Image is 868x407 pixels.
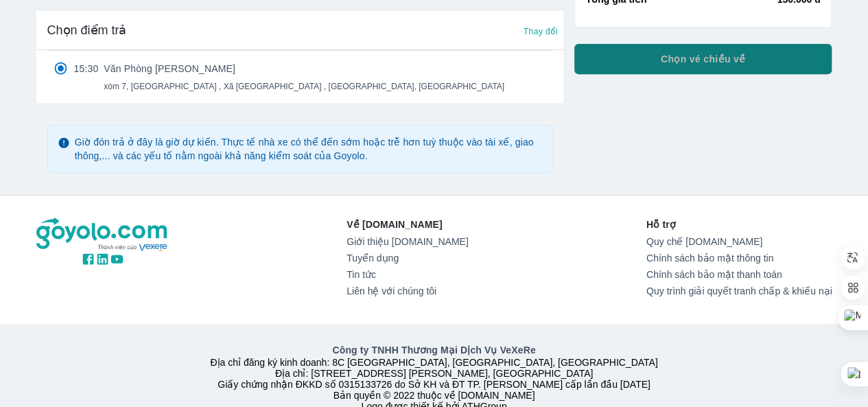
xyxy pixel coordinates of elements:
[518,21,563,43] button: Thay đổi
[646,236,832,247] a: Quy chế [DOMAIN_NAME]
[646,253,832,264] a: Chính sách bảo mật thông tin
[646,218,832,231] p: Hỗ trợ
[646,286,832,296] a: Quy trình giải quyết tranh chấp & khiếu nại
[104,81,504,92] span: xóm 7, [GEOGRAPHIC_DATA] , Xã [GEOGRAPHIC_DATA] , [GEOGRAPHIC_DATA], [GEOGRAPHIC_DATA]
[661,52,746,66] span: Chọn vé chiều về
[347,286,468,296] a: Liên hệ với chúng tôi
[75,135,542,163] p: Giờ đón trả ở đây là giờ dự kiến. Thực tế nhà xe có thể đến sớm hoặc trễ hơn tuỳ thuộc vào tài xế...
[104,62,504,75] p: Văn Phòng [PERSON_NAME]
[347,253,468,264] a: Tuyển dụng
[646,269,832,280] a: Chính sách bảo mật thanh toán
[347,218,468,231] p: Về [DOMAIN_NAME]
[36,218,169,252] img: logo
[47,22,127,38] span: Chọn điểm trả
[74,62,99,92] p: 15:30
[39,343,830,357] p: Công ty TNHH Thương Mại Dịch Vụ VeXeRe
[347,269,468,280] a: Tin tức
[347,236,468,247] a: Giới thiệu [DOMAIN_NAME]
[574,44,832,74] button: Chọn vé chiều về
